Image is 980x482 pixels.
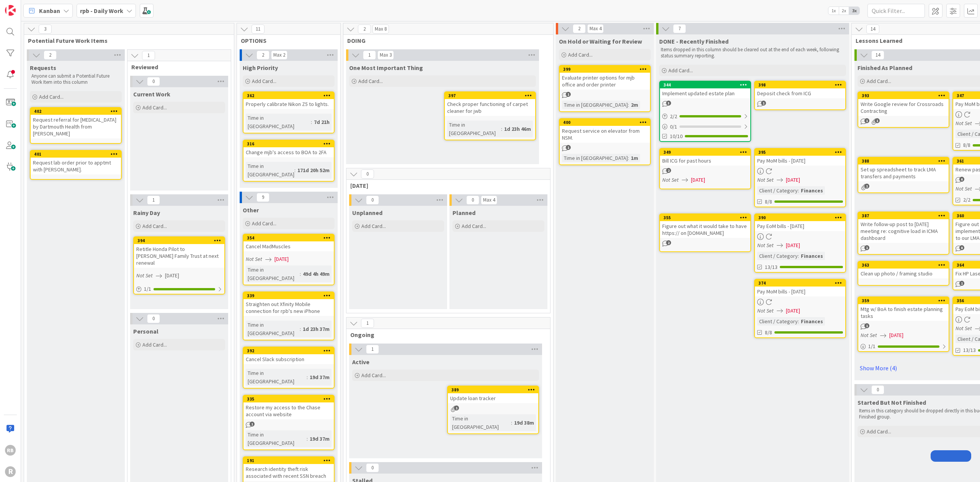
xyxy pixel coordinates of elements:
[447,120,501,137] div: Time in [GEOGRAPHIC_DATA]
[134,237,224,268] div: 394Retitle Honda Pilot to [PERSON_NAME] Family Trust at next renewal
[668,67,693,74] span: Add Card...
[462,223,486,230] span: Add Card...
[666,240,671,245] span: 2
[959,245,964,250] span: 8
[663,150,750,155] div: 349
[273,53,285,57] div: Max 2
[663,215,750,220] div: 355
[566,145,571,150] span: 1
[839,7,849,15] span: 2x
[959,281,964,286] span: 1
[659,81,751,142] a: 344Implement updated estate plan2/20/110/10
[660,122,750,132] div: 0/1
[857,296,949,352] a: 359Mtg w/ BoA to finish estate planning tasksNot Set[DATE]1/1
[350,331,541,339] span: Ongoing
[660,149,750,166] div: 349Bill ICG for past hours
[628,101,629,109] span: :
[868,342,875,350] span: 1 / 1
[858,304,949,321] div: Mtg w/ BoA to finish estate planning tasks
[247,141,334,147] div: 316
[243,402,334,419] div: Restore my access to the Chase account via website
[243,464,334,481] div: Research identity theft risk associated with recent SSN breach
[568,51,593,58] span: Add Card...
[862,213,949,218] div: 387
[560,126,650,143] div: Request service on elevator from NSM.
[445,99,535,116] div: Check proper functioning of carpet cleaner for jwb
[858,297,949,304] div: 359
[243,347,334,364] div: 392Cancel Slack subscription
[375,27,387,31] div: Max 8
[955,120,972,127] i: Not Set
[660,112,750,121] div: 2/2
[858,212,949,243] div: 387Write follow-up post to [DATE] meeting re: cognitive load in ICMA dashboard
[799,317,825,326] div: Finances
[563,120,650,125] div: 400
[133,236,225,295] a: 394Retitle Honda Pilot to [PERSON_NAME] Family Trust at next renewalNot Set[DATE]1/1
[243,140,334,157] div: 316Change mjb's access to BOA to 2FA
[660,214,750,221] div: 355
[308,373,332,381] div: 19d 37m
[660,88,750,98] div: Implement updated estate plan
[757,186,798,195] div: Client / Category
[142,104,167,111] span: Add Card...
[959,177,964,182] span: 6
[758,82,845,88] div: 398
[5,466,16,477] div: R
[867,428,891,435] span: Add Card...
[629,101,640,109] div: 2m
[448,93,535,98] div: 397
[757,307,774,314] i: Not Set
[366,463,379,472] span: 0
[246,430,307,447] div: Time in [GEOGRAPHIC_DATA]
[243,241,334,251] div: Cancel MadMuscles
[858,219,949,243] div: Write follow-up post to [DATE] meeting re: cognitive load in ICMA dashboard
[243,292,334,316] div: 339Straighten out Xfinity Mobile connection for rpb's new iPhone
[858,158,949,181] div: 388Set up spreadsheet to track LMA transfers and payments
[312,118,332,126] div: 7d 21h
[246,256,262,262] i: Not Set
[243,234,334,241] div: 354
[300,270,301,278] span: :
[590,27,601,31] div: Max 4
[659,37,728,45] span: DONE - Recently Finished
[142,51,155,60] span: 1
[294,166,296,174] span: :
[661,47,844,59] p: Items dropped in this column should be cleared out at the end of each week, following status summ...
[963,196,970,204] span: 2/2
[363,50,376,60] span: 1
[243,457,334,464] div: 191
[502,125,533,133] div: 1d 23h 46m
[559,118,651,165] a: 400Request service on elevator from NSM.Time in [GEOGRAPHIC_DATA]:1m
[559,65,651,112] a: 399Evaluate printer options for mjb office and order printerTime in [GEOGRAPHIC_DATA]:2m
[147,314,160,323] span: 0
[31,115,121,138] div: Request referral for [MEDICAL_DATA] by Dartmouth Health from [PERSON_NAME]
[758,280,845,286] div: 374
[862,298,949,303] div: 359
[758,150,845,155] div: 395
[350,182,541,189] span: Today
[858,262,949,269] div: 363
[247,93,334,98] div: 362
[755,214,845,221] div: 390
[31,108,121,115] div: 402
[243,354,334,364] div: Cancel Slack subscription
[142,341,167,348] span: Add Card...
[147,77,160,86] span: 0
[31,108,121,138] div: 402Request referral for [MEDICAL_DATA] by Dartmouth Health from [PERSON_NAME]
[361,319,374,328] span: 1
[243,140,334,147] div: 316
[867,78,891,85] span: Add Card...
[858,92,949,99] div: 393
[560,73,650,90] div: Evaluate printer options for mjb office and order printer
[562,101,628,109] div: Time in [GEOGRAPHIC_DATA]
[670,132,683,140] span: 10/10
[307,373,308,381] span: :
[133,327,158,335] span: Personal
[448,386,538,403] div: 389Update loan tracker
[30,150,122,180] a: 401Request lab order prior to apptmt with [PERSON_NAME].
[755,221,845,231] div: Pay EoM bills - [DATE]
[963,346,976,354] span: 13/13
[243,64,278,72] span: High Priority
[755,156,845,166] div: Pay MoM bills - [DATE]
[31,151,121,174] div: 401Request lab order prior to apptmt with [PERSON_NAME].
